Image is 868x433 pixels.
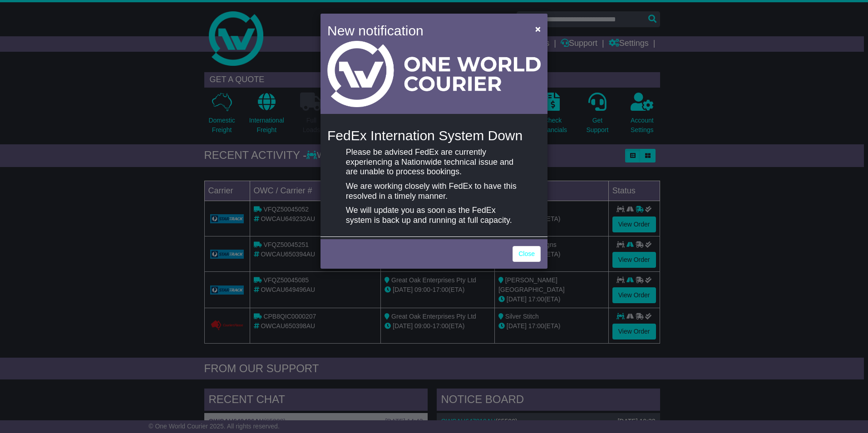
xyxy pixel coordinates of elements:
p: We are working closely with FedEx to have this resolved in a timely manner. [346,182,522,201]
button: Close [531,20,545,38]
h4: New notification [327,20,522,41]
a: Close [513,246,541,262]
p: We will update you as soon as the FedEx system is back up and running at full capacity. [346,206,522,225]
p: Please be advised FedEx are currently experiencing a Nationwide technical issue and are unable to... [346,148,522,177]
h4: FedEx Internation System Down [327,128,541,143]
img: Light [327,41,541,107]
span: × [535,24,541,34]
